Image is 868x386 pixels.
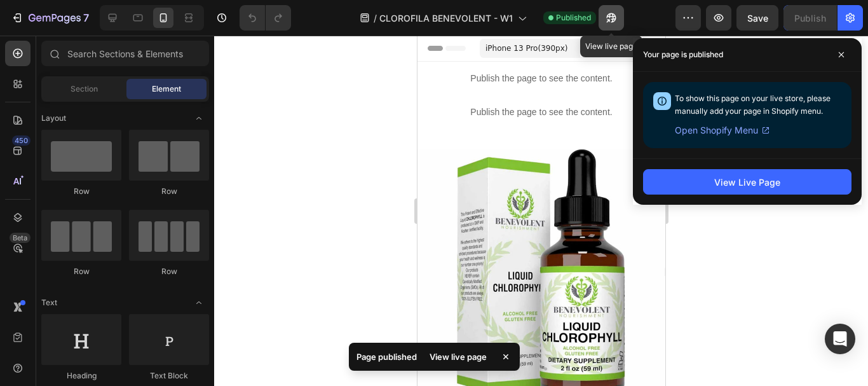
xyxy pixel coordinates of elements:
span: Text [41,297,57,308]
span: To show this page on your live store, please manually add your page in Shopify menu. [675,93,831,116]
div: Row [129,266,209,277]
span: Toggle open [189,293,209,313]
div: View Live Page [714,176,780,189]
span: Published [556,12,591,24]
span: Save [747,13,768,24]
button: 7 [5,5,95,31]
span: CLOROFILA BENEVOLENT - W1 [379,11,513,25]
button: Publish [783,5,837,31]
div: Text Block [129,370,209,382]
p: Page published [356,350,417,363]
div: View live page [422,348,494,366]
div: 450 [12,135,31,146]
span: Toggle open [189,108,209,128]
span: Open Shopify Menu [675,123,758,138]
button: View Live Page [643,169,851,195]
div: Row [41,186,121,197]
span: Element [152,83,181,95]
div: Undo/Redo [240,5,291,31]
div: Open Intercom Messenger [825,324,855,354]
span: Section [71,83,98,95]
span: / [374,11,377,25]
div: Publish [794,11,826,25]
input: Search Sections & Elements [41,41,209,66]
div: Row [129,186,209,197]
div: Heading [41,370,121,382]
span: Layout [41,113,66,124]
iframe: Design area [417,36,665,386]
div: Beta [10,233,31,243]
button: Save [736,5,778,31]
p: 7 [83,10,89,25]
div: Row [41,266,121,277]
p: Your page is published [643,48,723,61]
